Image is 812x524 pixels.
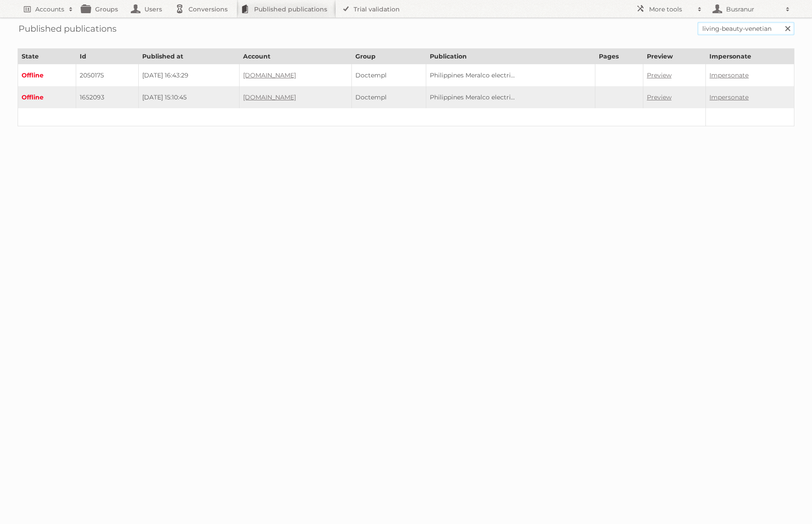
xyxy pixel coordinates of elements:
th: Id [76,49,139,64]
span: [DATE] 15:10:45 [142,93,187,101]
h2: Busranur [724,5,781,14]
th: Published at [139,49,240,64]
td: 1652093 [76,86,139,108]
td: Doctempl [352,86,426,108]
td: 2050175 [76,64,139,87]
td: Philippines Meralco electri... [426,64,595,87]
th: Preview [643,49,706,64]
th: Pages [595,49,643,64]
th: Group [352,49,426,64]
h2: More tools [649,5,693,14]
th: Impersonate [706,49,794,64]
th: Publication [426,49,595,64]
h2: Accounts [35,5,64,14]
a: [DOMAIN_NAME] [243,93,296,101]
td: Offline [18,64,76,87]
span: [DATE] 16:43:29 [142,71,188,79]
td: Doctempl [352,64,426,87]
td: Philippines Meralco electri... [426,86,595,108]
a: Preview [647,93,672,101]
th: Account [240,49,352,64]
th: State [18,49,76,64]
a: Impersonate [709,93,749,101]
a: Preview [647,71,672,79]
td: Offline [18,86,76,108]
a: Impersonate [709,71,749,79]
a: [DOMAIN_NAME] [243,71,296,79]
